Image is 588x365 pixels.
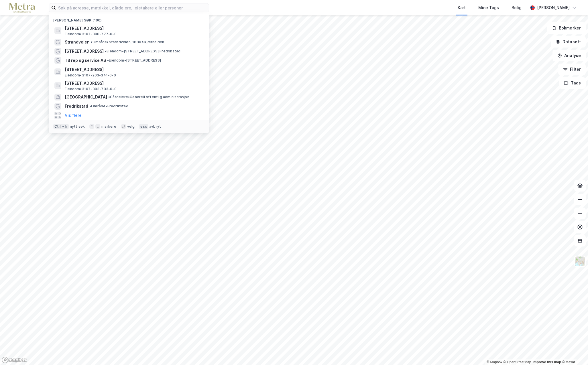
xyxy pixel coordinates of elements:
span: Gårdeiere • Generell offentlig administrasjon [108,95,189,99]
div: nytt søk [70,124,85,129]
div: avbryt [149,124,161,129]
span: • [89,104,91,108]
span: • [108,95,110,99]
img: Z [575,256,585,267]
button: Tags [559,77,586,89]
a: Mapbox homepage [2,357,27,363]
div: Kart [458,4,466,11]
span: [GEOGRAPHIC_DATA] [65,94,107,100]
a: Improve this map [533,360,561,364]
span: • [107,58,109,62]
div: velg [127,124,135,129]
span: [STREET_ADDRESS] [65,48,104,55]
span: Strandveien [65,39,90,46]
span: Fredrikstad [65,103,88,110]
span: Eiendom • 3107-300-777-0-0 [65,32,117,36]
div: markere [101,124,116,129]
button: Filter [558,64,586,75]
span: Eiendom • [STREET_ADDRESS] Fredrikstad [105,49,180,54]
img: metra-logo.256734c3b2bbffee19d4.png [9,3,35,13]
a: OpenStreetMap [504,360,531,364]
div: Mine Tags [478,4,499,11]
iframe: Chat Widget [559,338,588,365]
button: Datasett [551,36,586,48]
div: Ctrl + k [53,124,69,129]
span: [STREET_ADDRESS] [65,66,202,73]
span: Område • Fredrikstad [89,104,128,108]
div: esc [139,124,148,129]
span: Eiendom • 3107-303-733-0-0 [65,87,117,91]
a: Mapbox [487,360,502,364]
input: Søk på adresse, matrikkel, gårdeiere, leietakere eller personer [56,3,209,12]
div: Bolig [512,4,522,11]
div: [PERSON_NAME] søk (100) [49,13,209,24]
button: Analyse [552,50,586,61]
span: [STREET_ADDRESS] [65,80,202,87]
span: • [91,40,93,44]
span: Område • Strandveien, 1680 Skjærhalden [91,40,164,44]
span: Eiendom • 3107-203-341-0-0 [65,73,116,78]
div: Kontrollprogram for chat [559,338,588,365]
span: [STREET_ADDRESS] [65,25,202,32]
button: Bokmerker [547,22,586,34]
span: • [105,49,107,53]
button: Vis flere [65,112,82,119]
div: [PERSON_NAME] [537,4,570,11]
span: TB rep og service AS [65,57,106,64]
span: Eiendom • [STREET_ADDRESS] [107,58,161,63]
